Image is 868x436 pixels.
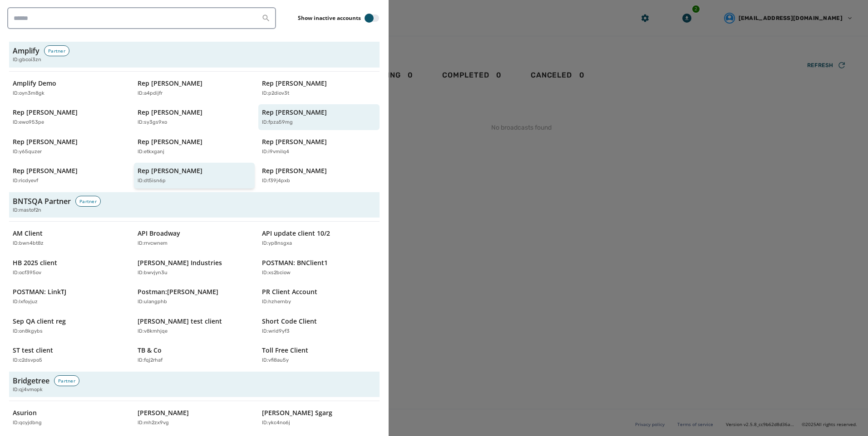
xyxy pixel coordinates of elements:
[13,298,38,306] p: ID: lxfoyjuz
[9,75,130,101] button: Amplify DemoID:oyn3m8gk
[13,108,78,117] p: Rep [PERSON_NAME]
[134,225,255,251] button: API BroadwayID:rrvcwnem
[13,258,57,267] p: HB 2025 client
[13,328,43,335] p: ID: on8kgybs
[54,375,79,386] div: Partner
[258,284,380,310] button: PR Client AccountID:hzhernby
[9,284,130,310] button: POSTMAN: LinkTJID:lxfoyjuz
[9,225,130,251] button: AM ClientID:bwn4bt8z
[134,163,255,189] button: Rep [PERSON_NAME]ID:dt5isn6p
[262,166,327,175] p: Rep [PERSON_NAME]
[13,90,44,97] p: ID: oyn3m8gk
[138,119,167,126] p: ID: sy3gs9xo
[13,357,42,364] p: ID: c2dsvpo5
[138,298,167,306] p: ID: ulangphb
[134,134,255,160] button: Rep [PERSON_NAME]ID:etkxganj
[9,163,130,189] button: Rep [PERSON_NAME]ID:ricdyevf
[138,79,202,88] p: Rep [PERSON_NAME]
[138,419,169,427] p: ID: mh2zx9vg
[13,119,44,126] p: ID: ewo953pe
[13,79,56,88] p: Amplify Demo
[134,104,255,130] button: Rep [PERSON_NAME]ID:sy3gs9xo
[13,240,44,247] p: ID: bwn4bt8z
[138,137,202,146] p: Rep [PERSON_NAME]
[138,357,163,364] p: ID: fqj2rhaf
[258,313,380,339] button: Short Code ClientID:wrid9yf3
[138,258,222,267] p: [PERSON_NAME] Industries
[262,90,289,97] p: ID: p2diov3t
[138,148,164,156] p: ID: etkxganj
[262,148,289,156] p: ID: i9vmilq4
[9,342,130,368] button: ST test clientID:c2dsvpo5
[262,119,293,126] p: ID: fpza59mg
[13,346,53,355] p: ST test client
[258,405,380,431] button: [PERSON_NAME] SgargID:ykc4no6j
[13,45,39,56] h3: Amplify
[9,255,130,281] button: HB 2025 clientID:ocf395ov
[258,342,380,368] button: Toll Free ClientID:vfi8au5y
[44,45,69,56] div: Partner
[13,386,43,394] span: ID: qj4vmopk
[258,225,380,251] button: API update client 10/2ID:yp8nsgxa
[134,342,255,368] button: TB & CoID:fqj2rhaf
[262,240,292,247] p: ID: yp8nsgxa
[138,287,218,296] p: Postman:[PERSON_NAME]
[262,269,291,277] p: ID: xs2bciow
[13,207,41,214] span: ID: mastof2n
[138,90,163,97] p: ID: a4pdijfr
[138,166,202,175] p: Rep [PERSON_NAME]
[262,346,308,355] p: Toll Free Client
[258,134,380,160] button: Rep [PERSON_NAME]ID:i9vmilq4
[262,258,328,267] p: POSTMAN: BNClient1
[9,372,380,397] button: BridgetreePartnerID:qj4vmopk
[134,75,255,101] button: Rep [PERSON_NAME]ID:a4pdijfr
[258,104,380,130] button: Rep [PERSON_NAME]ID:fpza59mg
[138,269,168,277] p: ID: bwvjyn3u
[13,287,66,296] p: POSTMAN: LinkTJ
[138,240,168,247] p: ID: rrvcwnem
[13,196,71,207] h3: BNTSQA Partner
[9,134,130,160] button: Rep [PERSON_NAME]ID:y65quzer
[134,405,255,431] button: [PERSON_NAME]ID:mh2zx9vg
[262,357,289,364] p: ID: vfi8au5y
[258,75,380,101] button: Rep [PERSON_NAME]ID:p2diov3t
[13,177,38,185] p: ID: ricdyevf
[13,137,78,146] p: Rep [PERSON_NAME]
[9,313,130,339] button: Sep QA client regID:on8kgybs
[9,104,130,130] button: Rep [PERSON_NAME]ID:ewo953pe
[75,196,101,207] div: Partner
[262,408,332,417] p: [PERSON_NAME] Sgarg
[13,269,41,277] p: ID: ocf395ov
[9,192,380,218] button: BNTSQA PartnerPartnerID:mastof2n
[262,298,291,306] p: ID: hzhernby
[258,255,380,281] button: POSTMAN: BNClient1ID:xs2bciow
[13,148,42,156] p: ID: y65quzer
[262,108,327,117] p: Rep [PERSON_NAME]
[13,229,43,238] p: AM Client
[262,419,290,427] p: ID: ykc4no6j
[138,346,162,355] p: TB & Co
[9,405,130,431] button: AsurionID:qcyjdbng
[262,229,330,238] p: API update client 10/2
[138,328,168,335] p: ID: v8kmhjqe
[298,15,361,22] label: Show inactive accounts
[262,287,317,296] p: PR Client Account
[138,177,166,185] p: ID: dt5isn6p
[13,408,37,417] p: Asurion
[9,42,380,68] button: AmplifyPartnerID:gbcoi3zn
[262,137,327,146] p: Rep [PERSON_NAME]
[138,317,222,326] p: [PERSON_NAME] test client
[262,317,317,326] p: Short Code Client
[134,284,255,310] button: Postman:[PERSON_NAME]ID:ulangphb
[262,79,327,88] p: Rep [PERSON_NAME]
[138,229,180,238] p: API Broadway
[13,317,66,326] p: Sep QA client reg
[262,328,290,335] p: ID: wrid9yf3
[134,313,255,339] button: [PERSON_NAME] test clientID:v8kmhjqe
[13,419,42,427] p: ID: qcyjdbng
[13,56,41,64] span: ID: gbcoi3zn
[138,408,189,417] p: [PERSON_NAME]
[134,255,255,281] button: [PERSON_NAME] IndustriesID:bwvjyn3u
[13,166,78,175] p: Rep [PERSON_NAME]
[262,177,290,185] p: ID: f39j4pxb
